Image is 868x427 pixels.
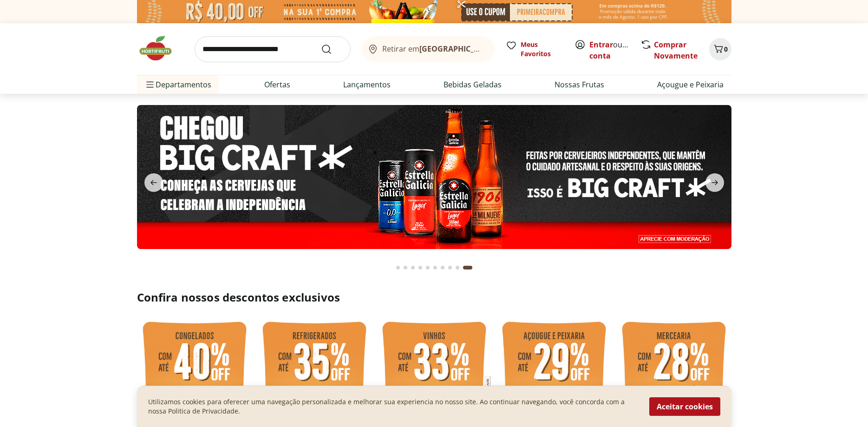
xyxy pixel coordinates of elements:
button: Go to page 3 from fs-carousel [409,256,417,279]
b: [GEOGRAPHIC_DATA]/[GEOGRAPHIC_DATA] [419,44,576,54]
a: Açougue e Peixaria [657,79,724,90]
a: Entrar [589,39,613,50]
a: Nossas Frutas [555,79,604,90]
button: next [698,173,731,192]
input: search [195,36,351,62]
button: Current page from fs-carousel [461,256,474,279]
button: Retirar em[GEOGRAPHIC_DATA]/[GEOGRAPHIC_DATA] [362,36,495,62]
img: stella [137,105,731,249]
a: Lançamentos [343,79,391,90]
button: Go to page 4 from fs-carousel [417,256,424,279]
button: Go to page 1 from fs-carousel [394,256,402,279]
button: Go to page 5 from fs-carousel [424,256,431,279]
button: Submit Search [321,44,343,55]
h2: Confira nossos descontos exclusivos [137,290,731,305]
button: Go to page 6 from fs-carousel [431,256,439,279]
span: Departamentos [144,73,211,96]
button: Aceitar cookies [649,397,720,416]
button: Carrinho [709,38,731,60]
p: Utilizamos cookies para oferecer uma navegação personalizada e melhorar sua experiencia no nosso ... [148,397,638,416]
img: Hortifruti [137,34,183,62]
a: Meus Favoritos [506,40,563,59]
button: Go to page 7 from fs-carousel [439,256,446,279]
span: ou [589,39,631,61]
button: Go to page 9 from fs-carousel [454,256,461,279]
button: Menu [144,73,156,96]
a: Ofertas [264,79,290,90]
button: Go to page 8 from fs-carousel [446,256,454,279]
span: Retirar em [382,45,485,53]
a: Comprar Novamente [654,39,698,61]
a: Bebidas Geladas [444,79,502,90]
button: previous [137,173,170,192]
a: Criar conta [589,39,640,61]
span: 0 [724,45,728,53]
button: Go to page 2 from fs-carousel [402,256,409,279]
span: Meus Favoritos [521,40,563,59]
